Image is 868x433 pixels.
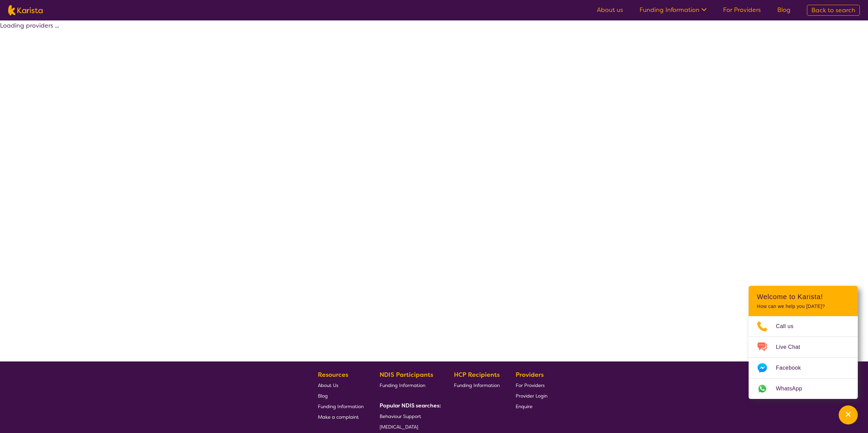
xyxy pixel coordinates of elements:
b: NDIS Participants [380,371,433,379]
a: Blog [318,390,364,401]
a: [MEDICAL_DATA] [380,421,438,432]
ul: Choose channel [749,316,858,399]
h2: Welcome to Karista! [757,293,850,301]
p: How can we help you [DATE]? [757,304,850,309]
b: Resources [318,371,348,379]
span: Blog [318,393,328,399]
span: Facebook [776,363,809,373]
a: Provider Login [516,390,547,401]
b: Providers [516,371,544,379]
span: About Us [318,382,338,388]
a: Funding Information [454,380,500,390]
span: Behaviour Support [380,413,421,419]
a: For Providers [723,6,761,14]
img: Karista logo [8,5,43,15]
span: Funding Information [380,382,425,388]
span: For Providers [516,382,545,388]
b: HCP Recipients [454,371,500,379]
a: Web link opens in a new tab. [749,378,858,399]
a: About us [597,6,623,14]
div: Channel Menu [749,286,858,399]
a: Funding Information [639,6,707,14]
button: Channel Menu [839,405,858,424]
a: Enquire [516,401,547,412]
a: Funding Information [380,380,438,390]
span: Funding Information [318,403,364,409]
a: About Us [318,380,364,390]
b: Popular NDIS searches: [380,402,441,409]
a: Back to search [807,5,860,16]
span: Enquire [516,403,532,409]
a: Blog [777,6,791,14]
span: Live Chat [776,342,808,352]
span: Make a complaint [318,414,359,420]
span: Provider Login [516,393,547,399]
a: Funding Information [318,401,364,412]
a: Behaviour Support [380,411,438,421]
a: Make a complaint [318,412,364,422]
span: WhatsApp [776,384,810,394]
a: For Providers [516,380,547,390]
span: Back to search [811,6,855,14]
span: [MEDICAL_DATA] [380,424,418,430]
span: Call us [776,321,802,331]
span: Funding Information [454,382,500,388]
